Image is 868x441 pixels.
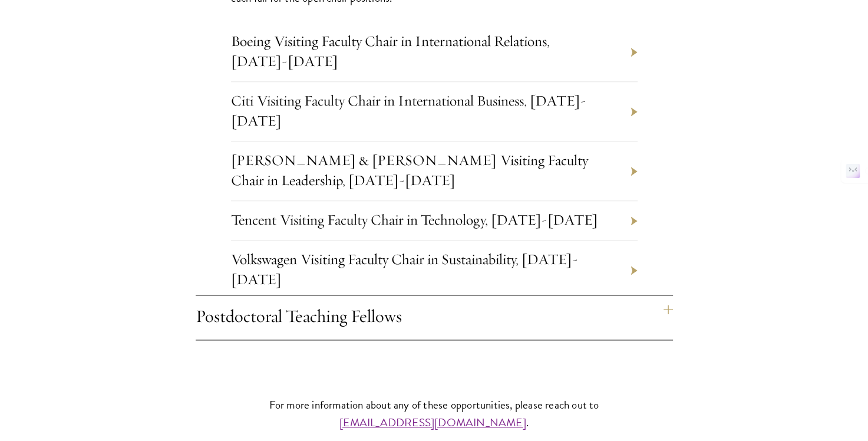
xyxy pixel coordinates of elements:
[231,32,550,70] a: Boeing Visiting Faculty Chair in International Relations, [DATE]-[DATE]
[231,151,588,189] a: [PERSON_NAME] & [PERSON_NAME] Visiting Faculty Chair in Leadership, [DATE]-[DATE]
[231,250,578,288] a: Volkswagen Visiting Faculty Chair in Sustainability, [DATE]-[DATE]
[339,414,526,431] a: [EMAIL_ADDRESS][DOMAIN_NAME]
[231,210,598,229] a: Tencent Visiting Faculty Chair in Technology, [DATE]-[DATE]
[196,295,673,340] h4: Postdoctoral Teaching Fellows
[231,91,586,130] a: Citi Visiting Faculty Chair in International Business, [DATE]-[DATE]
[116,396,753,430] p: For more information about any of these opportunities, please reach out to .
